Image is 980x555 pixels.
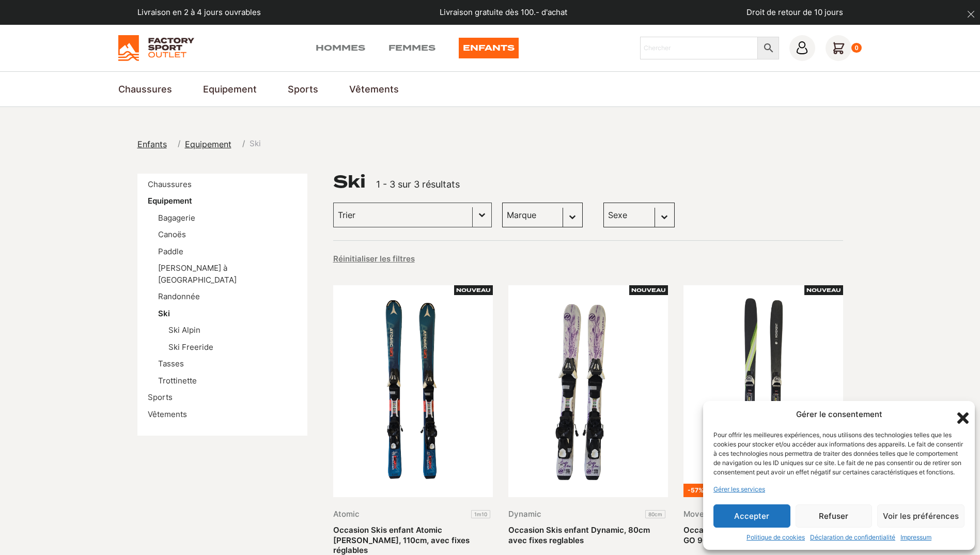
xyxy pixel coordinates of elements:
[158,246,183,256] a: Paddle
[640,37,758,59] input: Chercher
[158,263,237,285] a: [PERSON_NAME] à [GEOGRAPHIC_DATA]
[316,38,365,58] a: Hommes
[158,309,170,318] a: Ski
[148,179,192,189] a: Chaussures
[713,504,790,528] button: Accepter
[473,203,491,227] button: Basculer la liste
[338,208,468,222] input: Trier
[250,138,261,150] span: Ski
[796,409,882,421] div: Gérer le consentement
[713,485,765,494] a: Gérer les services
[962,5,980,23] button: dismiss
[877,504,965,528] button: Voir les préférences
[118,82,172,96] a: Chaussures
[158,291,200,301] a: Randonnée
[713,430,963,477] div: Pour offrir les meilleures expériences, nous utilisons des technologies telles que les cookies po...
[746,7,843,19] p: Droit de retour de 10 jours
[148,196,192,206] a: Equipement
[158,376,197,386] a: Trottinette
[376,179,460,190] span: 1 - 3 sur 3 résultats
[148,392,173,402] a: Sports
[333,174,366,190] h1: Ski
[168,325,200,335] a: Ski Alpin
[810,533,895,542] a: Déclaration de confidentialité
[388,38,435,58] a: Femmes
[158,229,186,239] a: Canoës
[137,7,261,19] p: Livraison en 2 à 4 jours ouvrables
[349,82,399,96] a: Vêtements
[954,409,965,420] div: Fermer la boîte de dialogue
[796,504,873,528] button: Refuser
[288,82,318,96] a: Sports
[137,139,167,149] span: Enfants
[158,359,184,368] a: Tasses
[185,138,238,150] a: Equipement
[185,139,231,149] span: Equipement
[440,7,567,19] p: Livraison gratuite dès 100.- d'achat
[459,38,519,58] a: Enfants
[137,138,261,150] nav: breadcrumbs
[148,409,187,419] a: Vêtements
[683,525,835,545] a: Occasion Skis junior freeride Movement GO 90 1m62 avec fixes réglables
[118,35,194,61] img: Factory Sport Outlet
[900,533,931,542] a: Impressum
[508,525,650,545] a: Occasion Skis enfant Dynamic, 80cm avec fixes reglables
[158,213,195,223] a: Bagagerie
[333,525,470,555] a: Occasion Skis enfant Atomic [PERSON_NAME], 110cm, avec fixes réglables
[851,43,862,53] div: 0
[203,82,257,96] a: Equipement
[137,138,173,150] a: Enfants
[333,254,415,264] button: Réinitialiser les filtres
[746,533,805,542] a: Politique de cookies
[168,342,213,352] a: Ski Freeride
